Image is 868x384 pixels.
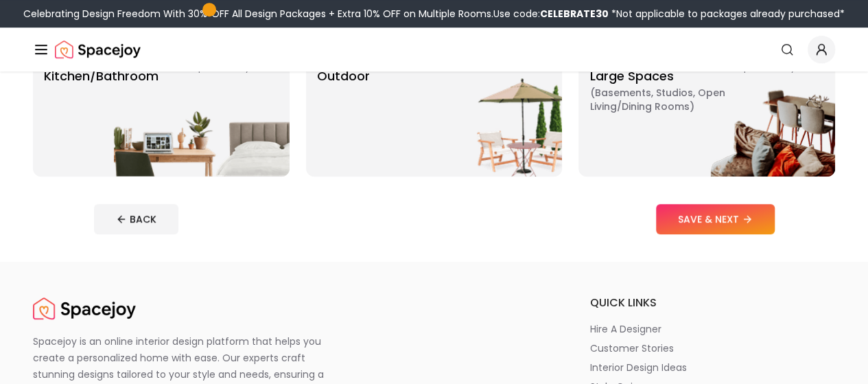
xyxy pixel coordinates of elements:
[589,295,835,311] h6: quick links
[589,341,673,355] p: customer stories
[656,204,775,234] button: SAVE & NEXT
[589,361,835,374] a: interior design ideas
[589,86,761,113] span: ( Basements, Studios, Open living/dining rooms )
[44,67,159,166] p: Kitchen/Bathroom
[589,341,835,355] a: customer stories
[540,7,609,21] b: CELEBRATE30
[386,56,562,177] img: Outdoor
[114,56,290,177] img: Kitchen/Bathroom *Euphoria Only
[33,27,835,71] nav: Global
[589,67,761,166] p: Large Spaces
[33,295,136,322] img: Spacejoy Logo
[55,36,141,63] a: Spacejoy
[94,204,178,234] button: BACK
[493,7,609,21] span: Use code:
[55,36,141,63] img: Spacejoy Logo
[659,56,835,177] img: Large Spaces *Euphoria Only
[589,322,835,336] a: hire a designer
[589,361,686,374] p: interior design ideas
[23,7,845,21] div: Celebrating Design Freedom With 30% OFF All Design Packages + Extra 10% OFF on Multiple Rooms.
[317,67,370,166] p: Outdoor
[609,7,845,21] span: *Not applicable to packages already purchased*
[589,322,661,336] p: hire a designer
[33,295,136,322] a: Spacejoy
